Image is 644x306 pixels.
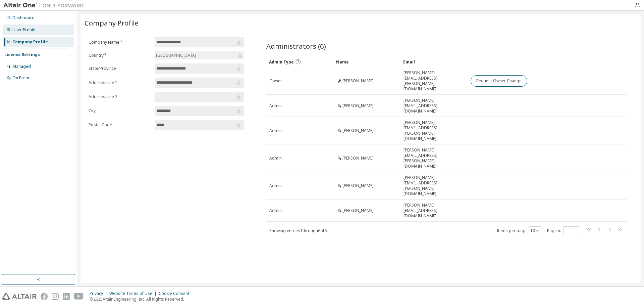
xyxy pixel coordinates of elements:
div: Cookie Consent [159,291,193,296]
button: Request Owner Change [471,75,527,87]
img: altair_logo.svg [2,293,37,300]
div: Website Terms of Use [109,291,159,296]
img: facebook.svg [41,293,48,300]
span: [PERSON_NAME] [342,128,374,133]
span: Admin [269,128,282,133]
span: [PERSON_NAME] [342,103,374,108]
span: [PERSON_NAME][EMAIL_ADDRESS][PERSON_NAME][DOMAIN_NAME] [404,175,465,196]
span: [PERSON_NAME] [342,156,374,161]
button: 10 [530,228,539,233]
label: City [89,108,151,114]
div: License Settings [4,52,40,57]
span: [PERSON_NAME][EMAIL_ADDRESS][PERSON_NAME][DOMAIN_NAME] [404,147,465,169]
div: User Profile [12,27,35,33]
span: Admin [269,156,282,161]
label: Company Name [89,40,151,45]
span: Administrators (6) [266,41,326,51]
div: Privacy [90,291,109,296]
span: Admin [269,183,282,188]
div: On Prem [12,75,29,81]
span: [PERSON_NAME][EMAIL_ADDRESS][PERSON_NAME][DOMAIN_NAME] [404,120,465,141]
span: Admin Type [269,59,294,65]
div: Email [403,56,465,67]
div: [GEOGRAPHIC_DATA] [155,51,244,59]
div: Company Profile [12,39,48,45]
span: [PERSON_NAME][EMAIL_ADDRESS][PERSON_NAME][DOMAIN_NAME] [404,70,465,92]
label: Postal Code [89,122,151,128]
label: Address Line 1 [89,80,151,85]
span: Admin [269,208,282,213]
span: Showing entries 1 through 6 of 6 [269,228,327,233]
span: Admin [269,103,282,108]
span: [PERSON_NAME][EMAIL_ADDRESS][DOMAIN_NAME] [404,98,465,114]
div: Dashboard [12,15,35,20]
span: [PERSON_NAME] [342,78,374,84]
label: Address Line 2 [89,94,151,99]
span: Company Profile [85,18,139,28]
span: Page n. [547,226,579,235]
div: Managed [12,64,31,69]
span: [PERSON_NAME] [342,183,374,188]
label: Country [89,53,151,58]
div: Name [336,56,398,67]
img: linkedin.svg [63,293,70,300]
img: youtube.svg [74,293,84,300]
label: State/Province [89,66,151,71]
span: Owner [269,78,282,84]
span: Items per page [497,226,541,235]
p: © 2025 Altair Engineering, Inc. All Rights Reserved. [90,296,193,302]
div: [GEOGRAPHIC_DATA] [155,52,197,59]
img: Altair One [3,2,87,9]
span: [PERSON_NAME][EMAIL_ADDRESS][DOMAIN_NAME] [404,203,465,219]
img: instagram.svg [52,293,59,300]
span: [PERSON_NAME] [342,208,374,213]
